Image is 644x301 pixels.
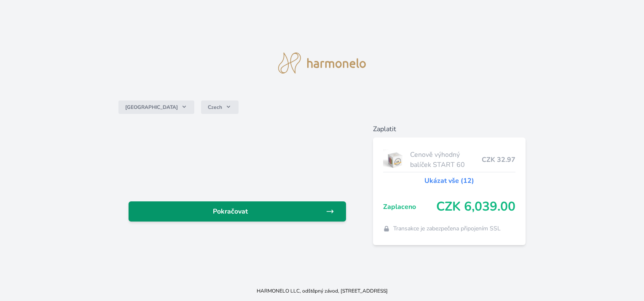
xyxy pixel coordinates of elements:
[278,53,366,74] img: logo.svg
[118,100,194,114] button: [GEOGRAPHIC_DATA]
[129,201,346,222] a: Pokračovat
[410,150,481,170] span: Cenově výhodný balíček START 60
[373,124,526,134] h6: Zaplatit
[383,149,407,170] img: start.jpg
[393,224,501,233] span: Transakce je zabezpečena připojením SSL
[208,104,222,111] span: Czech
[125,104,178,111] span: [GEOGRAPHIC_DATA]
[424,176,474,186] a: Ukázat vše (12)
[436,199,515,214] span: CZK 6,039.00
[482,155,515,165] span: CZK 32.97
[383,202,436,212] span: Zaplaceno
[201,100,239,114] button: Czech
[135,206,325,217] span: Pokračovat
